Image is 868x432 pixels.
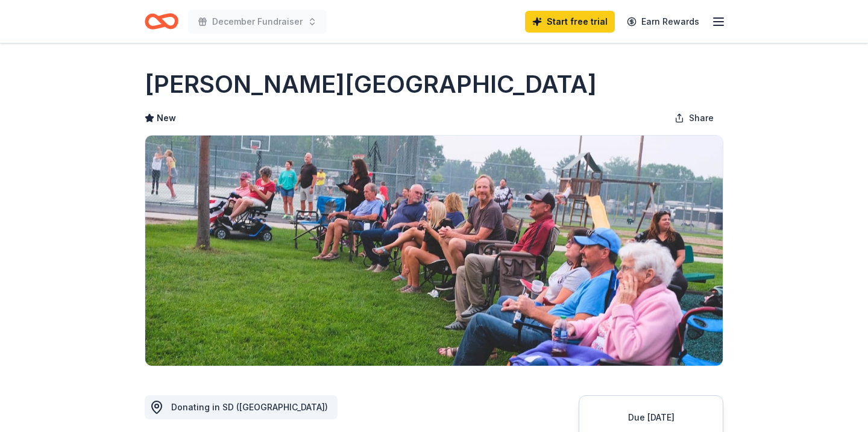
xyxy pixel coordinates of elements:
button: December Fundraiser [188,10,327,34]
span: New [157,111,176,125]
span: Donating in SD ([GEOGRAPHIC_DATA]) [171,402,328,412]
span: Share [689,111,714,125]
a: Home [145,7,178,36]
img: Image for Hart Ranch Camping Resort [145,136,723,366]
div: Due [DATE] [594,410,708,425]
h1: [PERSON_NAME][GEOGRAPHIC_DATA] [145,67,597,101]
a: Earn Rewards [620,11,706,33]
button: Share [665,106,723,130]
a: Start free trial [525,11,615,33]
span: December Fundraiser [212,14,303,29]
